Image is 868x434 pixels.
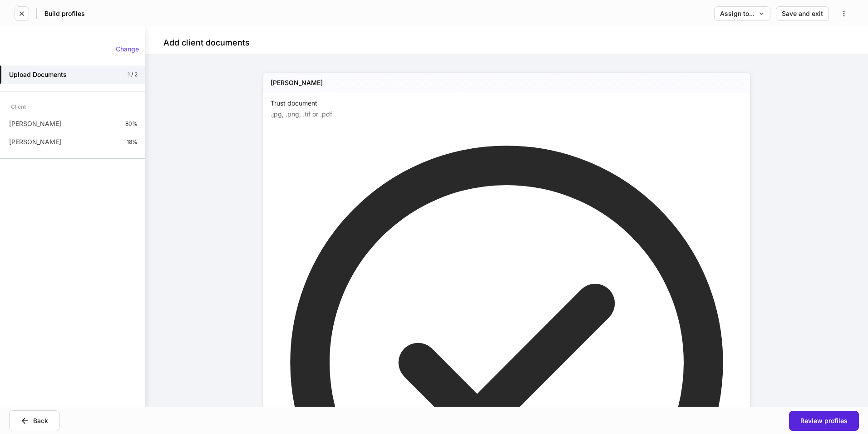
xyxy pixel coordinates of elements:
[271,110,332,119] p: .jpg, .png, .tif or .pdf
[125,120,138,127] p: 80%
[271,78,323,87] h5: [PERSON_NAME]
[782,10,823,17] div: Save and exit
[163,37,250,48] h4: Add client documents
[44,9,85,18] h5: Build profiles
[9,137,61,146] p: [PERSON_NAME]
[714,6,770,21] button: Assign to...
[776,6,829,21] button: Save and exit
[11,99,26,115] div: Client
[720,10,764,17] div: Assign to...
[9,119,61,128] p: [PERSON_NAME]
[789,411,859,431] button: Review profiles
[800,418,848,424] div: Review profiles
[116,46,139,52] div: Change
[127,138,138,146] p: 18%
[271,99,625,108] div: Trust document
[9,410,59,431] button: Back
[20,416,48,425] div: Back
[9,70,67,79] h5: Upload Documents
[110,42,145,56] button: Change
[128,71,138,78] p: 1 / 2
